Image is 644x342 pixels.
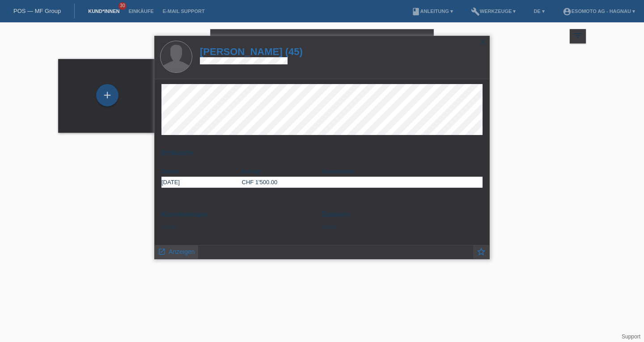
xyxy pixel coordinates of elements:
[407,8,458,14] a: bookAnleitung ▾
[200,46,303,57] a: [PERSON_NAME] (45)
[161,177,242,188] td: [DATE]
[169,248,195,255] span: Anzeigen
[161,210,315,230] div: Keine
[158,8,209,14] a: E-Mail Support
[529,8,549,14] a: DE ▾
[97,88,118,103] div: Kund*in hinzufügen
[210,29,434,50] input: Suche...
[476,248,486,259] a: star_border
[322,210,483,230] div: Keine
[84,8,124,14] a: Kund*innen
[558,8,640,14] a: account_circleEsomoto AG - Hagnau ▾
[471,7,480,16] i: build
[158,245,195,257] a: launch Anzeigen
[466,8,521,14] a: buildWerkzeuge ▾
[124,8,158,14] a: Einkäufe
[242,177,322,188] td: CHF 1'500.00
[161,148,483,162] h2: Einkäufe
[161,166,242,177] th: Datum
[158,248,166,256] i: launch
[13,8,61,14] a: POS — MF Group
[322,166,483,177] th: Kommentar
[242,166,322,177] th: Betrag
[563,7,572,16] i: account_circle
[622,334,640,340] a: Support
[419,34,429,45] i: close
[411,7,420,16] i: book
[573,31,583,41] i: filter_list
[119,2,127,10] span: 30
[476,247,486,257] i: star_border
[322,210,483,224] h2: Dateien
[479,38,487,46] i: close
[161,210,315,224] h2: Kommentare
